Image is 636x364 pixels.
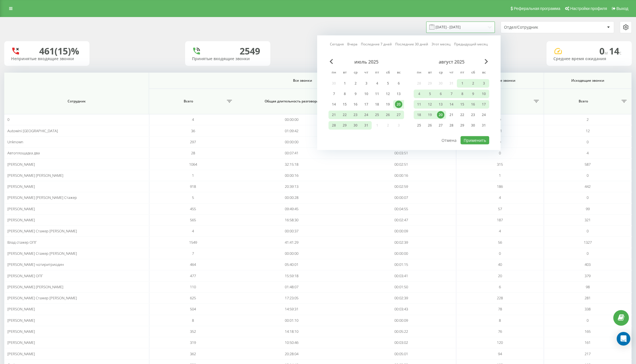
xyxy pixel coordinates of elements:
[192,251,194,256] span: 7
[7,173,63,178] span: [PERSON_NAME] [PERSON_NAME]
[499,173,501,178] span: 1
[329,121,339,130] div: пн 28 июля 2025 г.
[237,293,346,304] td: 17:23:05
[350,111,361,119] div: ср 23 июля 2025 г.
[7,340,35,345] span: [PERSON_NAME]
[346,170,456,181] td: 00:00:16
[447,69,456,77] abbr: четверг
[373,101,381,108] div: 18
[437,101,444,108] div: 13
[587,173,589,178] span: 0
[587,139,589,144] span: 0
[415,122,423,129] div: 25
[7,184,35,189] span: [PERSON_NAME]
[7,329,35,334] span: [PERSON_NAME]
[585,217,591,222] span: 321
[478,111,489,119] div: вс 24 авг. 2025 г.
[341,90,348,98] div: 8
[237,136,346,148] td: 00:00:00
[395,111,402,119] div: 27
[339,100,350,109] div: вт 15 июля 2025 г.
[361,41,392,47] a: Последние 7 дней
[415,69,423,77] abbr: понедельник
[426,122,434,129] div: 26
[352,90,359,98] div: 9
[346,270,456,281] td: 00:03:41
[499,150,501,155] span: 0
[437,90,444,98] div: 6
[504,25,572,30] div: Отдел/Сотрудник
[585,184,591,189] span: 442
[497,295,503,300] span: 228
[372,111,382,119] div: пт 25 июля 2025 г.
[587,117,589,122] span: 2
[478,90,489,98] div: вс 10 авг. 2025 г.
[616,6,628,11] span: Выход
[468,121,478,130] div: сб 30 авг. 2025 г.
[435,90,446,98] div: ср 6 авг. 2025 г.
[346,315,456,326] td: 00:00:09
[192,56,263,61] div: Принятые входящие звонки
[459,80,466,87] div: 1
[551,78,624,83] span: Исходящие звонки
[190,351,196,356] span: 362
[498,206,502,211] span: 57
[339,121,350,130] div: вт 29 июля 2025 г.
[382,111,393,119] div: сб 26 июля 2025 г.
[454,41,488,47] a: Предыдущий месяц
[341,122,348,129] div: 29
[448,90,455,98] div: 7
[346,304,456,315] td: 00:03:43
[497,184,503,189] span: 186
[372,90,382,98] div: пт 11 июля 2025 г.
[237,159,346,170] td: 32:15:18
[617,332,630,346] div: Open Intercom Messenger
[585,306,591,312] span: 338
[553,56,625,61] div: Среднее время ожидания
[7,306,35,312] span: [PERSON_NAME]
[346,192,456,203] td: 00:00:07
[414,59,489,65] div: август 2025
[329,111,339,119] div: пн 21 июля 2025 г.
[461,136,489,144] button: Применить
[395,90,402,98] div: 13
[350,90,361,98] div: ср 9 июля 2025 г.
[7,240,37,245] span: Влад стажер ОПГ
[585,340,591,345] span: 161
[382,90,393,98] div: сб 12 июля 2025 г.
[604,50,609,56] span: м
[415,101,423,108] div: 11
[384,101,392,108] div: 19
[435,100,446,109] div: ср 13 авг. 2025 г.
[7,251,77,256] span: [PERSON_NAME] Стажер [PERSON_NAME]
[191,150,195,155] span: 28
[237,125,346,136] td: 01:09:42
[426,69,434,77] abbr: вторник
[414,90,424,98] div: пн 4 авг. 2025 г.
[346,337,456,348] td: 00:03:02
[499,251,501,256] span: 0
[330,69,338,77] abbr: понедельник
[330,59,333,64] span: Previous Month
[373,90,381,98] div: 11
[448,101,455,108] div: 14
[424,121,435,130] div: вт 26 авг. 2025 г.
[7,262,64,267] span: [PERSON_NAME] чотиритриодин
[414,121,424,130] div: пн 25 авг. 2025 г.
[457,90,468,98] div: пт 8 авг. 2025 г.
[341,101,348,108] div: 15
[372,100,382,109] div: пт 18 июля 2025 г.
[190,306,196,312] span: 504
[499,228,501,233] span: 4
[394,69,403,77] abbr: воскресенье
[480,101,488,108] div: 17
[415,111,423,119] div: 18
[435,111,446,119] div: ср 20 авг. 2025 г.
[11,56,83,61] div: Непринятые входящие звонки
[237,170,346,181] td: 00:00:16
[7,351,35,356] span: [PERSON_NAME]
[192,228,194,233] span: 4
[361,90,372,98] div: чт 10 июля 2025 г.
[237,226,346,237] td: 00:00:37
[190,262,196,267] span: 464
